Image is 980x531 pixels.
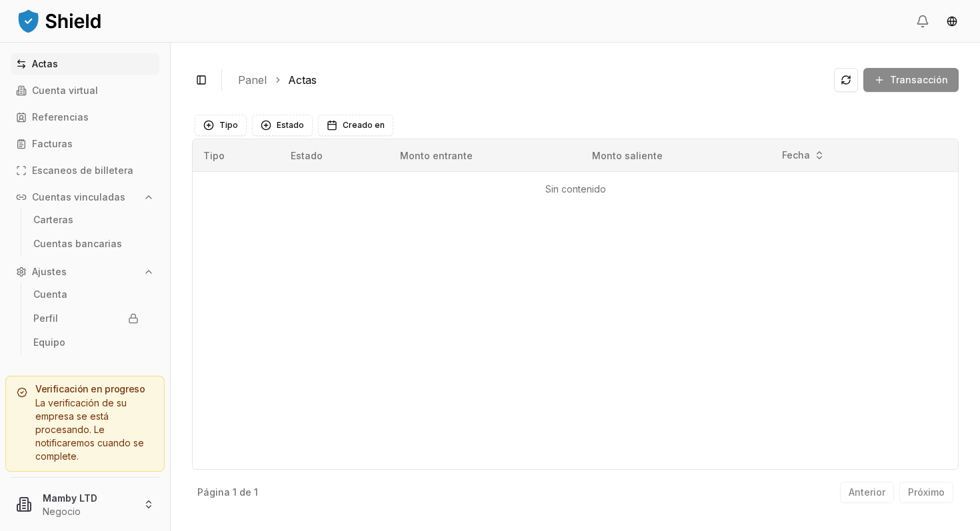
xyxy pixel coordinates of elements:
[252,115,313,136] button: Estado
[545,183,606,195] font: Sin contenido
[592,150,663,161] font: Monto saliente
[32,58,58,69] font: Actas
[219,120,238,130] font: Tipo
[28,332,144,353] a: Equipo
[233,486,237,498] font: 1
[5,483,165,526] button: Mamby LTDNegocio
[11,261,159,282] button: Ajustes
[16,7,103,34] img: Logotipo de ShieldPay
[343,120,385,130] font: Creado en
[43,492,97,504] font: Mamby LTD
[33,214,73,225] font: Carteras
[197,486,230,498] font: Página
[11,160,159,181] a: Escaneos de billetera
[11,133,159,155] a: Facturas
[32,85,98,96] font: Cuenta virtual
[33,336,65,348] font: Equipo
[28,284,144,305] a: Cuenta
[32,138,73,149] font: Facturas
[32,266,67,277] font: Ajustes
[33,288,67,300] font: Cuenta
[782,149,810,161] font: Fecha
[254,486,258,498] font: 1
[277,120,304,130] font: Estado
[238,73,267,87] font: Panel
[195,115,247,136] button: Tipo
[28,308,144,329] a: Perfil
[291,150,323,161] font: Estado
[11,107,159,128] a: Referencias
[5,376,165,472] a: Verificación en progresoLa verificación de su empresa se está procesando. Le notificaremos cuando...
[239,486,251,498] font: de
[33,312,58,324] font: Perfil
[11,53,159,75] a: Actas
[400,150,473,161] font: Monto entrante
[28,209,144,231] a: Carteras
[35,397,144,462] font: La verificación de su empresa se está procesando. Le notificaremos cuando se complete.
[203,150,225,161] font: Tipo
[32,165,133,176] font: Escaneos de billetera
[777,145,830,166] button: Fecha
[11,187,159,208] button: Cuentas vinculadas
[11,80,159,101] a: Cuenta virtual
[33,238,122,249] font: Cuentas bancarias
[238,72,823,88] nav: migaja de pan
[32,191,125,203] font: Cuentas vinculadas
[288,73,317,87] font: Actas
[43,506,81,517] font: Negocio
[32,111,89,123] font: Referencias
[318,115,393,136] button: Creado en
[28,233,144,255] a: Cuentas bancarias
[35,383,145,394] font: Verificación en progreso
